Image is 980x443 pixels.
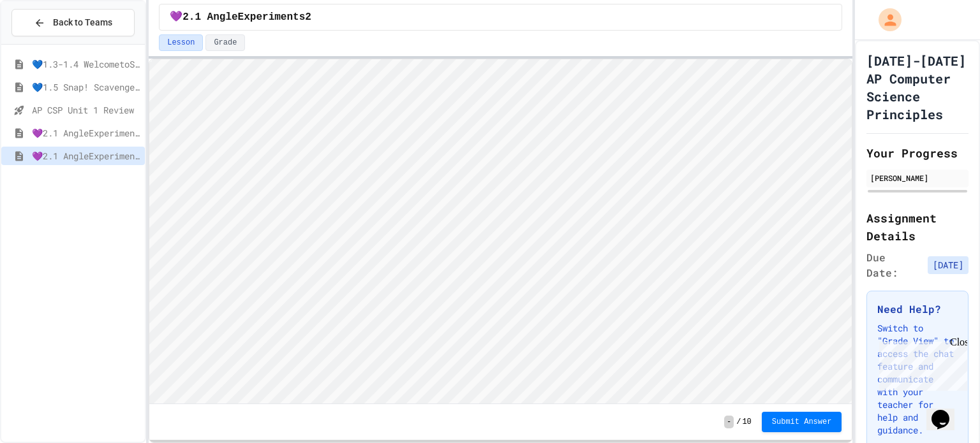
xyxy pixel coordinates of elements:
[205,34,245,51] button: Grade
[865,5,905,34] div: My Account
[874,337,967,391] iframe: chat widget
[32,126,140,140] span: 💜2.1 AngleExperiments1
[170,10,311,25] span: 💜2.1 AngleExperiments2
[149,59,852,403] iframe: Snap! Programming Environment
[5,5,88,81] div: Chat with us now!Close
[866,250,923,280] span: Due Date:
[928,256,969,274] span: [DATE]
[32,57,140,71] span: 💙1.3-1.4 WelcometoSnap!
[926,392,967,430] iframe: chat widget
[742,417,751,427] span: 10
[32,103,140,117] span: AP CSP Unit 1 Review
[762,412,842,432] button: Submit Answer
[870,172,965,184] div: [PERSON_NAME]
[866,209,969,245] h2: Assignment Details
[159,34,203,51] button: Lesson
[724,416,734,428] span: -
[877,301,958,317] h3: Need Help?
[877,322,958,437] p: Switch to "Grade View" to access the chat feature and communicate with your teacher for help and ...
[32,80,140,94] span: 💙1.5 Snap! ScavengerHunt
[11,9,135,36] button: Back to Teams
[736,417,741,427] span: /
[53,16,112,29] span: Back to Teams
[772,417,832,427] span: Submit Answer
[866,144,969,162] h2: Your Progress
[32,149,140,163] span: 💜2.1 AngleExperiments2
[866,52,969,123] h1: [DATE]-[DATE] AP Computer Science Principles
